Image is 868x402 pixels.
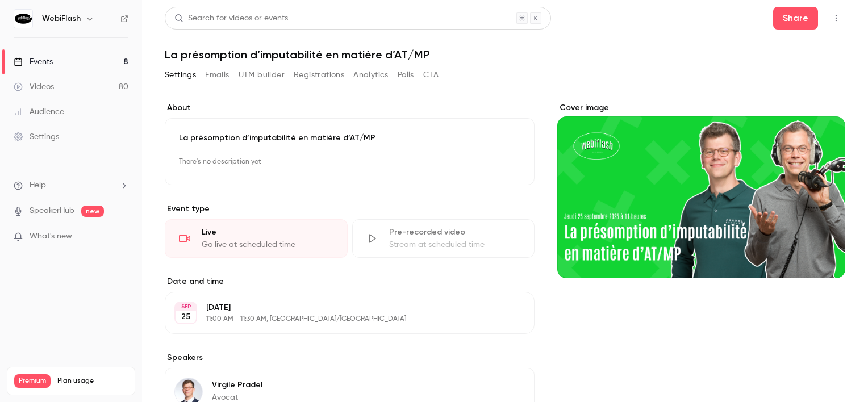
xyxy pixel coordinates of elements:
h6: WebiFlash [42,13,81,24]
div: Go live at scheduled time [202,239,333,250]
span: Plan usage [57,376,128,386]
p: 11:00 AM - 11:30 AM, [GEOGRAPHIC_DATA]/[GEOGRAPHIC_DATA] [206,315,474,324]
div: Events [14,56,53,68]
div: Pre-recorded videoStream at scheduled time [352,219,535,258]
label: Cover image [557,102,845,114]
button: UTM builder [239,66,285,84]
div: Live [202,227,333,238]
p: Event type [165,203,535,215]
button: Emails [205,66,229,84]
button: Share [773,7,818,30]
label: About [165,102,535,114]
label: Speakers [165,352,535,363]
span: new [81,206,104,217]
div: SEP [176,303,196,311]
div: Settings [14,131,59,143]
span: Help [30,179,46,191]
p: Virgile Pradel [212,379,262,391]
section: Cover image [557,102,845,278]
label: Date and time [165,276,535,287]
span: What's new [30,231,72,242]
li: help-dropdown-opener [14,179,128,191]
p: There's no description yet [179,153,520,171]
div: Stream at scheduled time [389,239,521,250]
span: Premium [14,374,51,388]
button: Registrations [294,66,344,84]
div: Audience [14,106,64,118]
h1: La présomption d’imputabilité en matière d’AT/MP [165,48,845,61]
p: [DATE] [206,302,474,313]
iframe: Noticeable Trigger [115,232,128,242]
div: Videos [14,81,54,93]
button: CTA [423,66,439,84]
p: La présomption d’imputabilité en matière d’AT/MP [179,132,520,144]
button: Analytics [353,66,389,84]
a: SpeakerHub [30,205,74,217]
button: Polls [398,66,414,84]
div: LiveGo live at scheduled time [165,219,348,258]
button: Settings [165,66,196,84]
p: 25 [181,311,190,323]
img: WebiFlash [14,10,32,28]
div: Pre-recorded video [389,227,521,238]
div: Search for videos or events [174,12,288,24]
